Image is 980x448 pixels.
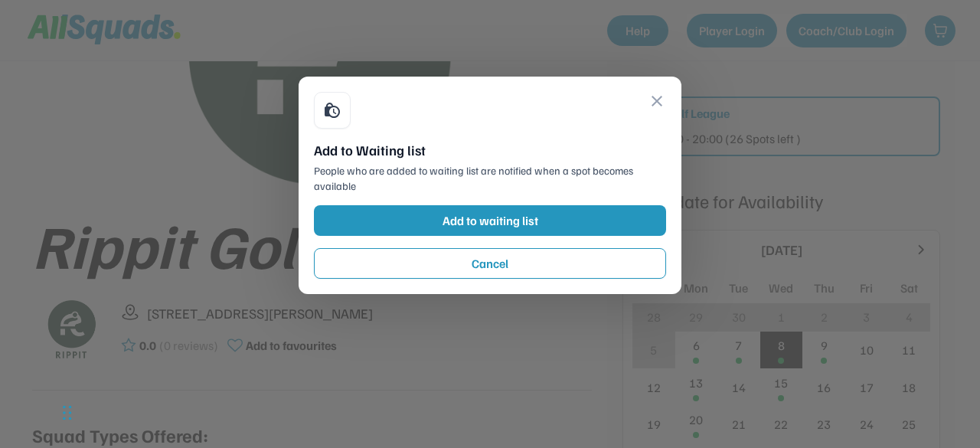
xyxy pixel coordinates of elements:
[323,101,341,119] button: lock_clock
[314,205,666,236] button: Add to waiting list
[648,92,666,110] button: close
[314,141,666,160] div: Add to Waiting list
[314,163,666,193] div: People who are added to waiting list are notified when a spot becomes available
[314,248,666,279] button: Cancel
